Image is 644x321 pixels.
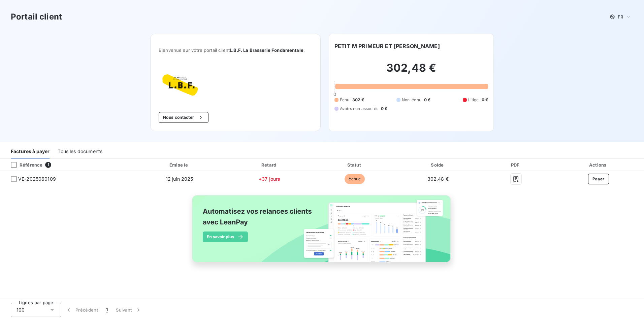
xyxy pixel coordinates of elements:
[186,191,458,274] img: banner
[345,174,365,184] span: échue
[17,307,25,313] span: 100
[102,303,112,317] button: 1
[112,303,146,317] button: Suivant
[314,162,395,168] div: Statut
[18,176,56,182] span: VE-2025060109
[427,176,449,182] span: 302,48 €
[482,97,488,103] span: 0 €
[334,42,440,50] h6: PETIT M PRIMEUR ET [PERSON_NAME]
[5,162,42,168] div: Référence
[588,174,609,184] button: Payer
[159,47,312,53] span: Bienvenue sur votre portail client .
[134,162,225,168] div: Émise le
[554,162,643,168] div: Actions
[424,97,430,103] span: 0 €
[340,106,378,112] span: Avoirs non associés
[106,307,108,313] span: 1
[159,69,202,101] img: Company logo
[159,112,208,123] button: Nous contacter
[334,61,488,81] h2: 302,48 €
[58,144,102,158] div: Tous les documents
[480,162,551,168] div: PDF
[333,92,336,97] span: 0
[340,97,350,103] span: Échu
[352,97,364,103] span: 302 €
[398,162,478,168] div: Solde
[230,47,303,53] span: L.B.F. La Brasserie Fondamentale
[45,162,51,168] span: 1
[402,97,421,103] span: Non-échu
[61,303,102,317] button: Précédent
[11,11,62,23] h3: Portail client
[618,14,623,20] span: FR
[228,162,311,168] div: Retard
[381,106,387,112] span: 0 €
[259,176,280,182] span: +37 jours
[468,97,479,103] span: Litige
[166,176,193,182] span: 12 juin 2025
[11,144,50,158] div: Factures à payer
